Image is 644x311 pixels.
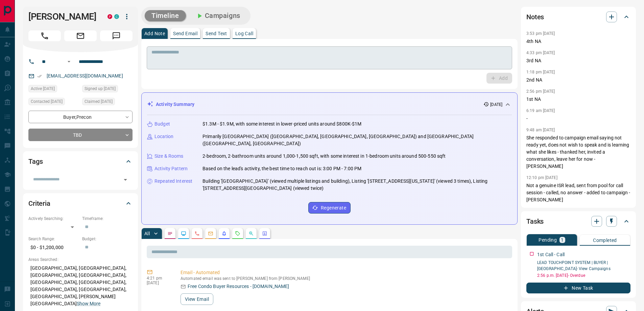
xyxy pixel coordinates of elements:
[28,195,133,212] div: Criteria
[526,128,555,132] p: 9:48 am [DATE]
[82,98,133,107] div: Tue Oct 07 2025
[85,85,116,92] span: Signed up [DATE]
[147,276,170,281] p: 4:21 pm
[145,10,186,21] button: Timeline
[593,238,617,243] p: Completed
[28,98,79,107] div: Tue Oct 07 2025
[202,120,361,128] p: $1.3M - $1.9M, with some interest in lower-priced units around $800K-$1M
[526,38,630,45] p: 4th NA
[82,85,133,94] div: Fri Mar 16 2018
[188,283,289,290] p: Free Condo Buyer Resources - [DOMAIN_NAME]
[526,213,630,229] div: Tasks
[526,134,630,170] p: She responded to campaign email saying not ready yet, does not wish to speak and is learning what...
[167,231,173,236] svg: Notes
[85,98,113,105] span: Claimed [DATE]
[248,231,254,236] svg: Opportunities
[147,281,170,285] p: [DATE]
[144,31,165,36] p: Add Note
[28,111,133,123] div: Buyer , Precon
[526,108,555,113] p: 6:19 am [DATE]
[28,153,133,170] div: Tags
[28,257,133,263] p: Areas Searched:
[31,85,55,92] span: Active [DATE]
[526,283,630,293] button: New Task
[181,269,509,276] p: Email - Automated
[194,231,200,236] svg: Calls
[28,198,50,209] h2: Criteria
[537,260,611,271] a: LEAD TOUCHPOINT SYSTEM | BUYER | [GEOGRAPHIC_DATA]- View Campaigns
[537,251,565,258] p: 1st Call - Call
[28,129,133,141] div: TBD
[526,115,630,122] p: -
[28,242,79,253] p: $0 - $1,200,000
[526,12,544,22] h2: Notes
[526,31,555,36] p: 3:53 pm [DATE]
[189,10,247,21] button: Campaigns
[100,30,133,41] span: Message
[147,98,512,111] div: Activity Summary[DATE]
[28,156,43,167] h2: Tags
[490,102,502,108] p: [DATE]
[37,74,42,79] svg: Email Verified
[526,50,555,55] p: 4:33 pm [DATE]
[202,178,512,192] p: Building '[GEOGRAPHIC_DATA]' (viewed multiple listings and building), Listing '[STREET_ADDRESS][U...
[539,238,557,242] p: Pending
[154,120,170,128] p: Budget
[82,236,133,242] p: Budget:
[28,216,79,222] p: Actively Searching:
[235,231,240,236] svg: Requests
[114,14,119,19] div: condos.ca
[181,293,213,305] button: View Email
[526,216,544,227] h2: Tasks
[47,73,123,79] a: [EMAIL_ADDRESS][DOMAIN_NAME]
[173,31,197,36] p: Send Email
[154,165,188,172] p: Activity Pattern
[181,276,509,281] p: Automated email was sent to [PERSON_NAME] from [PERSON_NAME]
[262,231,267,236] svg: Agent Actions
[526,96,630,103] p: 1st NA
[308,202,351,214] button: Regenerate
[64,30,97,41] span: Email
[28,11,97,22] h1: [PERSON_NAME]
[121,175,130,184] button: Open
[526,57,630,64] p: 3rd NA
[28,30,61,41] span: Call
[202,165,361,172] p: Based on the lead's activity, the best time to reach out is: 3:00 PM - 7:00 PM
[156,101,194,108] p: Activity Summary
[208,231,213,236] svg: Emails
[144,231,150,236] p: All
[28,263,133,309] p: [GEOGRAPHIC_DATA], [GEOGRAPHIC_DATA], [GEOGRAPHIC_DATA], [GEOGRAPHIC_DATA], [GEOGRAPHIC_DATA], [G...
[235,31,253,36] p: Log Call
[526,89,555,94] p: 2:56 pm [DATE]
[537,272,630,279] p: 2:56 p.m. [DATE] - Overdue
[526,76,630,84] p: 2nd NA
[28,236,79,242] p: Search Range:
[526,70,555,74] p: 1:18 pm [DATE]
[181,231,186,236] svg: Lead Browsing Activity
[526,9,630,25] div: Notes
[108,14,112,19] div: property.ca
[206,31,227,36] p: Send Text
[202,133,512,147] p: Primarily [GEOGRAPHIC_DATA] ([GEOGRAPHIC_DATA], [GEOGRAPHIC_DATA], [GEOGRAPHIC_DATA]) and [GEOGRA...
[65,58,73,66] button: Open
[31,98,63,105] span: Contacted [DATE]
[77,300,100,307] button: Show More
[154,178,192,185] p: Repeated Interest
[202,153,446,160] p: 2-bedroom, 2-bathroom units around 1,000-1,500 sqft, with some interest in 1-bedroom units around...
[28,85,79,94] div: Mon Oct 06 2025
[526,182,630,203] p: Not a genuine ISR lead, sent from pool for call session - called, no answer - added to campaign -...
[526,175,557,180] p: 12:10 pm [DATE]
[82,216,133,222] p: Timeframe:
[154,153,184,160] p: Size & Rooms
[221,231,227,236] svg: Listing Alerts
[561,238,564,242] p: 1
[154,133,173,140] p: Location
